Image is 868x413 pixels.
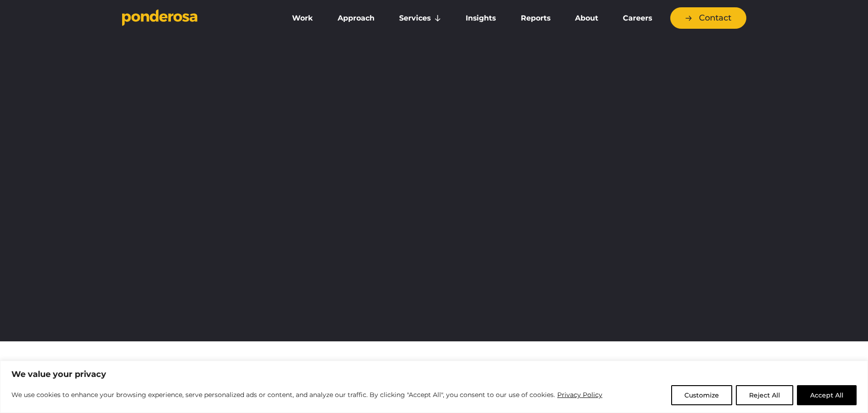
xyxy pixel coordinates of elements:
a: Approach [327,9,385,28]
a: Careers [612,9,663,28]
p: We use cookies to enhance your browsing experience, serve personalized ads or content, and analyz... [11,389,603,400]
button: Customize [671,385,732,405]
a: About [565,9,609,28]
button: Reject All [736,385,793,405]
a: Contact [670,7,746,29]
a: Insights [455,9,506,28]
a: Privacy Policy [557,389,603,400]
a: Reports [510,9,561,28]
button: Accept All [797,385,857,405]
a: Work [282,9,324,28]
p: We value your privacy [11,369,857,380]
a: Services [389,9,452,28]
a: Go to homepage [122,9,268,27]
